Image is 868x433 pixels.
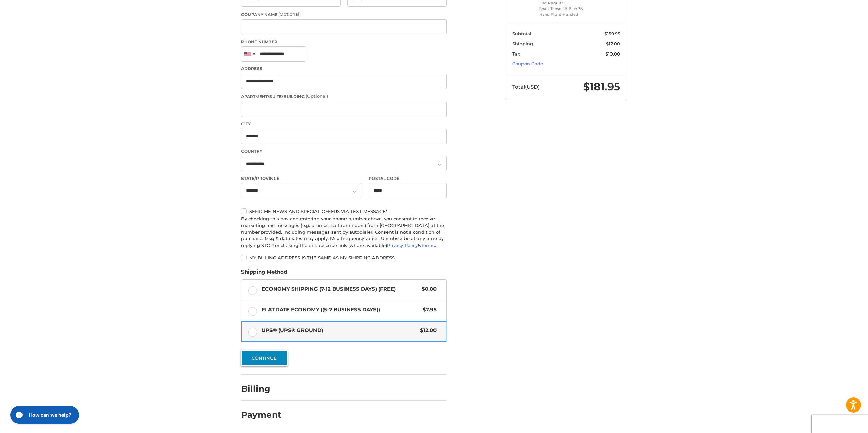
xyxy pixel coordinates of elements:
[262,285,418,293] span: Economy Shipping (7-12 Business Days) (Free)
[306,93,328,99] small: (Optional)
[241,47,257,61] div: United States: +1
[278,11,301,17] small: (Optional)
[241,384,281,394] h2: Billing
[241,11,447,18] label: Company Name
[241,121,447,127] label: City
[387,243,418,248] a: Privacy Policy
[241,409,281,420] h2: Payment
[241,216,447,249] div: By checking this box and entering your phone number above, you consent to receive marketing text ...
[262,327,417,335] span: UPS® (UPS® Ground)
[583,80,620,93] span: $181.95
[241,208,447,214] label: Send me news and special offers via text message*
[416,327,437,335] span: $12.00
[241,93,447,100] label: Apartment/Suite/Building
[512,61,543,66] a: Coupon Code
[512,83,540,90] span: Total (USD)
[241,350,288,366] button: Continue
[539,12,591,17] li: Hand Right-Handed
[512,41,533,46] span: Shipping
[418,285,437,293] span: $0.00
[812,415,868,433] iframe: Google Customer Reviews
[369,175,447,182] label: Postal Code
[241,255,447,260] label: My billing address is the same as my shipping address.
[604,31,620,36] span: $159.95
[7,404,81,426] iframe: Gorgias live chat messenger
[512,31,531,36] span: Subtotal
[241,175,362,182] label: State/Province
[419,306,437,314] span: $7.95
[241,39,447,45] label: Phone Number
[512,51,520,57] span: Tax
[241,268,287,279] legend: Shipping Method
[539,0,591,6] li: Flex Regular
[421,243,435,248] a: Terms
[606,41,620,46] span: $12.00
[262,306,420,314] span: Flat Rate Economy ((5-7 Business Days))
[241,66,447,72] label: Address
[605,51,620,57] span: $10.00
[241,148,447,154] label: Country
[539,6,591,12] li: Shaft Tensei 1K Blue 75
